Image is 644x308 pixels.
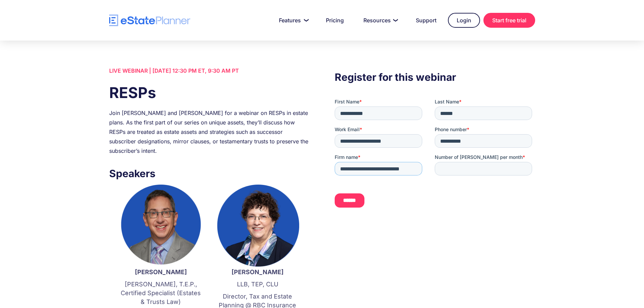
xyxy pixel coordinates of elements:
a: Features [271,14,314,27]
div: Join [PERSON_NAME] and [PERSON_NAME] for a webinar on RESPs in estate plans. As the first part of... [109,108,309,156]
strong: [PERSON_NAME] [232,268,284,276]
h1: RESPs [109,82,309,103]
a: Pricing [318,14,352,27]
p: LLB, TEP, CLU [216,280,299,289]
iframe: Form 0 [335,98,535,219]
a: Login [448,13,480,28]
a: Support [408,14,445,27]
h3: Speakers [109,166,309,181]
div: LIVE WEBINAR | [DATE] 12:30 PM ET, 9:30 AM PT [109,66,309,75]
strong: [PERSON_NAME] [135,268,187,276]
a: home [109,15,190,26]
a: Resources [355,14,404,27]
h3: Register for this webinar [335,69,535,85]
p: [PERSON_NAME], T.E.P., Certified Specialist (Estates & Trusts Law) [119,280,202,306]
a: Start free trial [483,13,535,28]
